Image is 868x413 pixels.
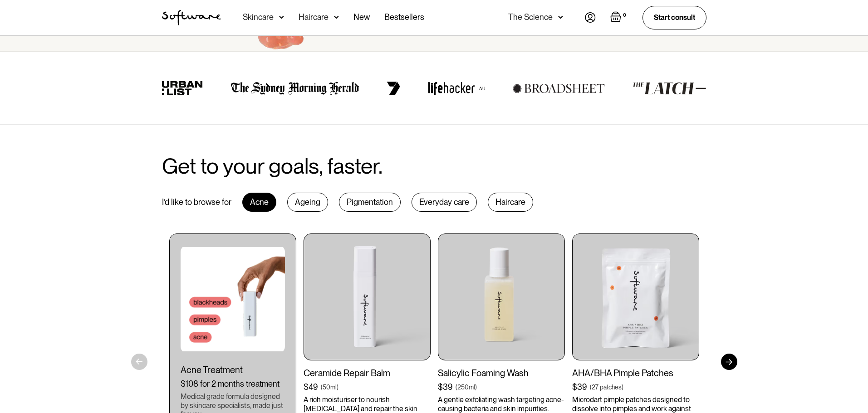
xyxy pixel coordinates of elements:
[456,383,457,392] div: (
[304,382,318,392] div: $49
[438,368,565,379] div: Salicylic Foaming Wash
[622,383,623,392] div: )
[513,83,605,93] img: broadsheet logo
[572,382,587,392] div: $39
[558,13,563,22] img: arrow down
[323,383,337,392] div: 50ml
[339,193,401,212] div: Pigmentation
[279,13,284,22] img: arrow down
[181,379,285,389] div: $108 for 2 months treatment
[162,154,383,178] h2: Get to your goals, faster.
[508,13,553,22] div: The Science
[610,11,628,24] a: Open empty cart
[592,383,622,392] div: 27 patches
[304,368,431,379] div: Ceramide Repair Balm
[321,383,323,392] div: (
[162,10,221,25] img: Software Logo
[621,11,628,19] div: 0
[162,10,221,25] a: home
[242,193,276,212] div: Acne
[572,368,699,379] div: AHA/BHA Pimple Patches
[457,383,475,392] div: 250ml
[475,383,477,392] div: )
[162,197,231,207] div: I’d like to browse for
[590,383,592,392] div: (
[642,6,706,29] a: Start consult
[162,81,203,96] img: urban list logo
[337,383,338,392] div: )
[438,382,453,392] div: $39
[231,82,359,95] img: the Sydney morning herald logo
[633,82,706,95] img: the latch logo
[334,13,339,22] img: arrow down
[488,193,533,212] div: Haircare
[243,13,274,22] div: Skincare
[299,13,329,22] div: Haircare
[428,82,485,95] img: lifehacker logo
[287,193,328,212] div: Ageing
[181,364,285,375] div: Acne Treatment
[438,395,565,413] p: A gentle exfoliating wash targeting acne-causing bacteria and skin impurities.
[412,193,477,212] div: Everyday care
